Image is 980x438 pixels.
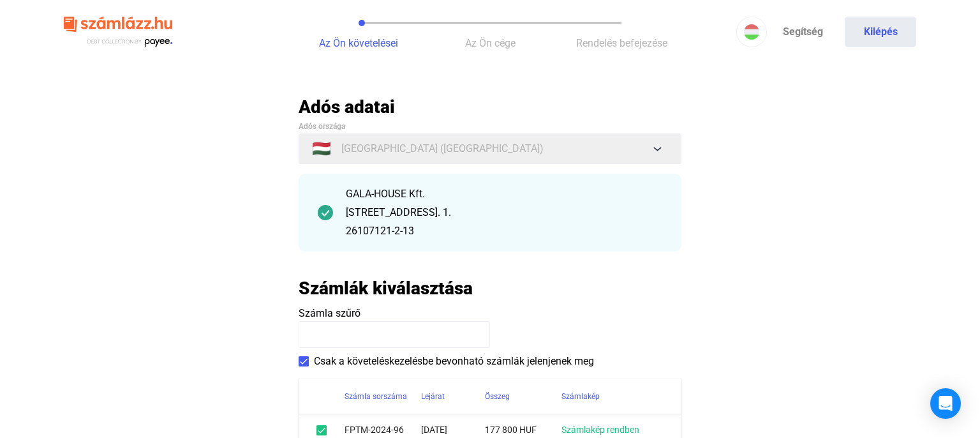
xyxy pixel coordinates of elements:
h2: Számlák kiválasztása [299,277,473,299]
span: Az Ön cége [465,37,516,49]
h2: Adós adatai [299,96,681,118]
div: Összeg [485,389,510,404]
span: Az Ön követelései [319,37,398,49]
div: GALA-HOUSE Kft. [346,186,662,202]
div: Összeg [485,389,561,404]
span: Adós országa [299,122,345,131]
img: HU [744,24,759,40]
a: Számlakép rendben [561,425,639,435]
div: Számla sorszáma [345,389,421,404]
span: [GEOGRAPHIC_DATA] ([GEOGRAPHIC_DATA]) [341,141,544,156]
div: [STREET_ADDRESS]. 1. [346,205,662,220]
div: Lejárat [421,389,485,404]
button: 🇭🇺[GEOGRAPHIC_DATA] ([GEOGRAPHIC_DATA]) [299,133,681,164]
a: Segítség [767,17,838,47]
div: Számlakép [561,389,600,404]
button: Kilépés [845,17,916,47]
span: Csak a követeléskezelésbe bevonható számlák jelenjenek meg [314,354,594,369]
div: Open Intercom Messenger [930,388,961,419]
div: Számla sorszáma [345,389,407,404]
img: checkmark-darker-green-circle [318,205,333,220]
button: HU [736,17,767,47]
span: Rendelés befejezése [576,37,667,49]
span: Számla szűrő [299,307,360,319]
img: szamlazzhu-logo [64,11,172,53]
span: 🇭🇺 [312,141,331,156]
div: 26107121-2-13 [346,223,662,239]
div: Számlakép [561,389,666,404]
div: Lejárat [421,389,445,404]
